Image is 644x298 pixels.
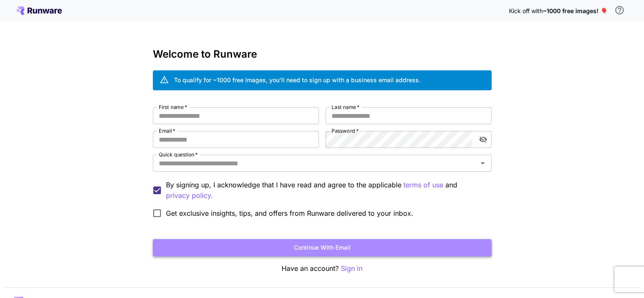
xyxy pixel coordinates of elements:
button: toggle password visibility [475,132,491,147]
h3: Welcome to Runware [153,48,492,60]
label: First name [159,103,187,111]
button: Sign in [341,263,362,274]
div: To qualify for ~1000 free images, you’ll need to sign up with a business email address. [174,75,420,84]
label: Password [332,127,359,134]
label: Quick question [159,151,198,158]
button: By signing up, I acknowledge that I have read and agree to the applicable and privacy policy. [404,180,443,190]
p: terms of use [404,180,443,190]
button: Continue with email [153,239,492,256]
label: Last name [332,103,359,111]
p: privacy policy. [166,190,213,201]
label: Email [159,127,175,134]
button: In order to qualify for free credit, you need to sign up with a business email address and click ... [611,2,628,19]
span: Get exclusive insights, tips, and offers from Runware delivered to your inbox. [166,208,413,218]
span: Kick off with [509,7,543,14]
button: By signing up, I acknowledge that I have read and agree to the applicable terms of use and [166,190,213,201]
button: Open [477,157,489,169]
p: Have an account? [153,263,492,274]
span: ~1000 free images! 🎈 [543,7,608,14]
p: By signing up, I acknowledge that I have read and agree to the applicable and [166,180,485,201]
